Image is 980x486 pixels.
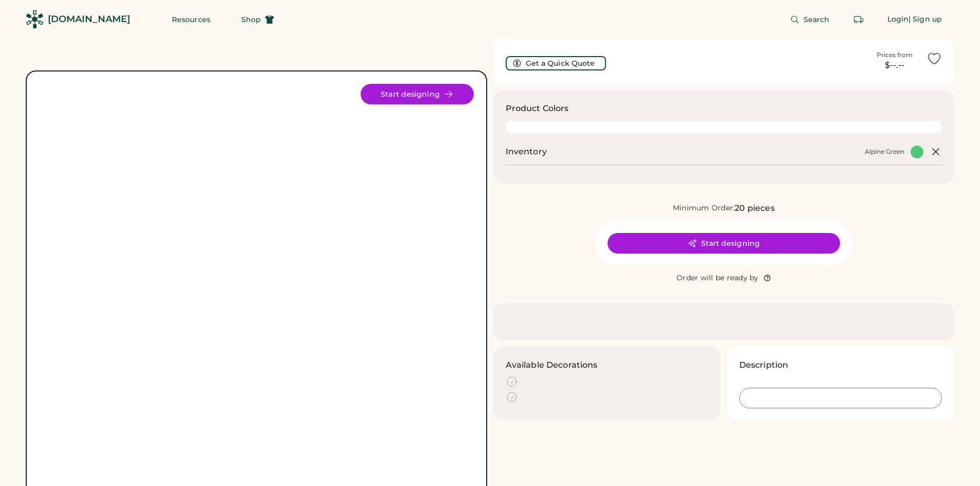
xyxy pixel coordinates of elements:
div: Order will be ready by [676,273,759,283]
h2: Inventory [506,146,547,158]
div: [DOMAIN_NAME] [48,13,130,26]
div: Alpine Green [865,148,904,156]
img: Rendered Logo - Screens [26,10,44,28]
div: | Sign up [908,14,942,25]
button: Shop [229,9,287,30]
div: Login [887,14,909,25]
h3: Available Decorations [506,359,598,371]
button: Get a Quick Quote [506,56,606,70]
div: Prices from [877,51,913,59]
button: Retrieve an order [848,9,869,30]
div: 20 pieces [735,202,774,214]
h3: Description [739,359,789,371]
button: Start designing [361,84,474,104]
button: Resources [159,9,223,30]
span: Shop [241,16,261,23]
div: $--.-- [869,59,920,71]
button: Search [778,9,842,30]
h3: Product Colors [506,102,569,115]
button: Start designing [608,233,840,254]
span: Search [804,16,830,23]
div: Minimum Order: [673,203,735,213]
